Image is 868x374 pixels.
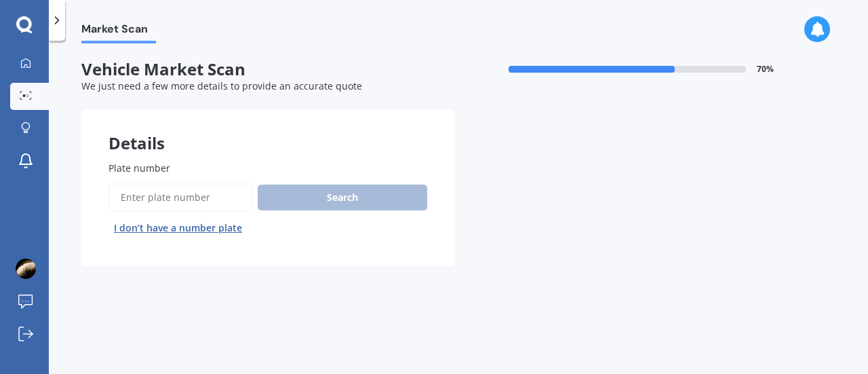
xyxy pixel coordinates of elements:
[108,217,248,239] button: I don’t have a number plate
[81,79,362,92] span: We just need a few more details to provide an accurate quote
[81,22,156,41] span: Market Scan
[108,183,252,212] input: Enter plate number
[757,64,774,74] span: 70 %
[81,109,454,150] div: Details
[16,259,36,279] img: ACg8ocIlwo4v3jlM-qbJhWrLEEebw-8tLMahkGkjmHcOr4HM7jkNXg=s96-c
[81,60,454,79] span: Vehicle Market Scan
[108,162,170,174] span: Plate number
